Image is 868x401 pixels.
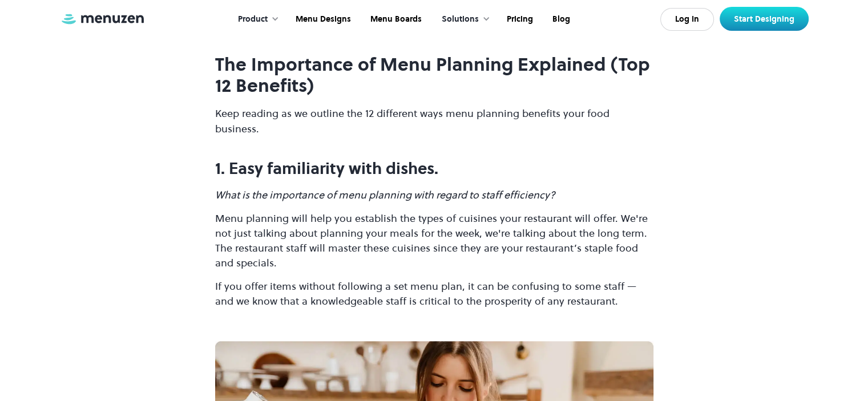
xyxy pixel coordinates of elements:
div: Solutions [442,13,479,26]
p: If you offer items without following a set menu plan, it can be confusing to some staff — and we ... [215,279,653,309]
p: Keep reading as we outline the 12 different ways menu planning benefits your food business. [215,106,653,136]
strong: The Importance of Menu Planning Explained (Top 12 Benefits) [215,52,650,98]
a: Menu Designs [285,2,360,37]
p: ‍ [215,318,653,333]
em: What is the importance of menu planning with regard to staff efficiency? [215,188,555,202]
a: Pricing [496,2,542,37]
div: Solutions [430,2,496,37]
a: Start Designing [720,7,809,31]
p: Menu planning will help you establish the types of cuisines your restaurant will offer. We're not... [215,211,653,270]
strong: 1. Easy familiarity with dishes. [215,157,438,179]
div: Product [227,2,285,37]
a: Blog [542,2,579,37]
a: Menu Boards [360,2,430,37]
div: Product [238,13,268,26]
a: Log In [660,8,714,31]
